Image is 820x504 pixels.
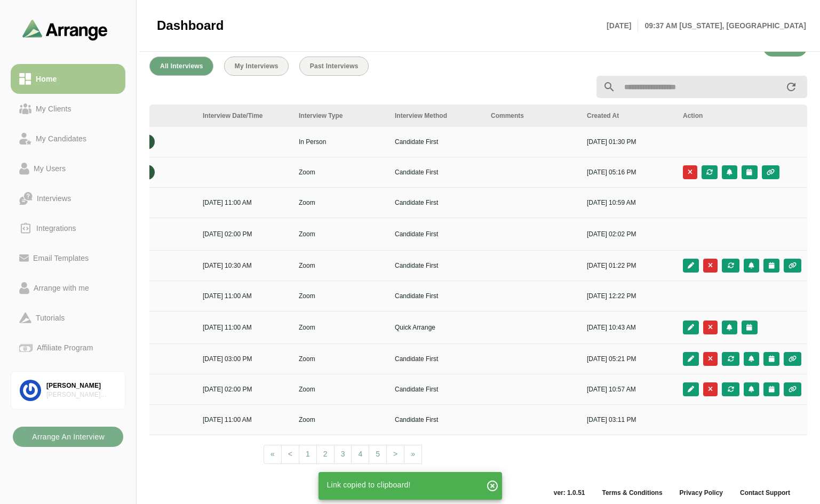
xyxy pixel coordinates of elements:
[11,154,125,183] a: My Users
[299,198,382,207] p: Zoom
[11,64,125,94] a: Home
[683,111,801,121] div: Action
[31,73,61,85] div: Home
[587,385,670,394] p: [DATE] 10:57 AM
[11,124,125,154] a: My Candidates
[411,450,415,458] span: »
[46,390,116,399] div: [PERSON_NAME] Associates
[203,385,286,394] p: [DATE] 02:00 PM
[299,354,382,364] p: Zoom
[157,18,224,34] span: Dashboard
[299,111,382,121] div: Interview Type
[299,323,382,332] p: Zoom
[395,385,478,394] p: Candidate First
[11,303,125,333] a: Tutorials
[309,62,359,70] span: Past Interviews
[299,261,382,270] p: Zoom
[29,162,70,175] div: My Users
[32,222,81,235] div: Integrations
[587,167,670,177] p: [DATE] 05:16 PM
[593,489,671,497] a: Terms & Conditions
[31,427,105,447] b: Arrange An Interview
[46,381,116,390] div: [PERSON_NAME]
[386,445,404,464] a: Next
[203,323,286,332] p: [DATE] 11:00 AM
[234,62,278,70] span: My Interviews
[395,111,478,121] div: Interview Method
[587,137,670,147] p: [DATE] 01:30 PM
[404,445,422,464] a: Next
[299,229,382,239] p: Zoom
[31,102,76,115] div: My Clients
[203,111,286,121] div: Interview Date/Time
[299,385,382,394] p: Zoom
[369,445,387,464] a: 5
[491,111,574,121] div: Comments
[11,94,125,124] a: My Clients
[587,323,670,332] p: [DATE] 10:43 AM
[395,354,478,364] p: Candidate First
[545,489,594,497] span: ver: 1.0.51
[203,198,286,207] p: [DATE] 11:00 AM
[11,213,125,243] a: Integrations
[203,229,286,239] p: [DATE] 02:00 PM
[731,489,799,497] a: Contact Support
[31,311,69,324] div: Tutorials
[33,192,75,205] div: Interviews
[395,229,478,239] p: Candidate First
[607,19,638,32] p: [DATE]
[395,415,478,425] p: Candidate First
[395,323,478,332] p: Quick Arrange
[395,261,478,270] p: Candidate First
[11,183,125,213] a: Interviews
[327,481,411,489] span: Link copied to clipboard!
[203,415,286,425] p: [DATE] 11:00 AM
[299,167,382,177] p: Zoom
[11,333,125,363] a: Affiliate Program
[393,450,397,458] span: >
[31,132,91,145] div: My Candidates
[395,291,478,301] p: Candidate First
[299,57,369,76] button: Past Interviews
[29,282,93,294] div: Arrange with me
[587,354,670,364] p: [DATE] 05:21 PM
[13,427,123,447] button: Arrange An Interview
[316,445,335,464] a: 2
[11,243,125,273] a: Email Templates
[671,489,731,497] a: Privacy Policy
[22,19,108,40] img: arrangeai-name-small-logo.4d2b8aee.svg
[587,229,670,239] p: [DATE] 02:02 PM
[395,137,478,147] p: Candidate First
[395,167,478,177] p: Candidate First
[160,62,203,70] span: All Interviews
[587,198,670,207] p: [DATE] 10:59 AM
[29,252,93,265] div: Email Templates
[587,415,670,425] p: [DATE] 03:11 PM
[351,445,369,464] a: 4
[203,291,286,301] p: [DATE] 11:00 AM
[299,415,382,425] p: Zoom
[203,261,286,270] p: [DATE] 10:30 AM
[587,261,670,270] p: [DATE] 01:22 PM
[299,291,382,301] p: Zoom
[587,111,670,121] div: Created At
[395,198,478,207] p: Candidate First
[785,81,798,93] i: appended action
[638,19,806,32] p: 09:37 AM [US_STATE], [GEOGRAPHIC_DATA]
[203,354,286,364] p: [DATE] 03:00 PM
[587,291,670,301] p: [DATE] 12:22 PM
[11,371,125,410] a: [PERSON_NAME][PERSON_NAME] Associates
[11,273,125,303] a: Arrange with me
[334,445,352,464] a: 3
[33,341,97,354] div: Affiliate Program
[149,57,213,76] button: All Interviews
[224,57,289,76] button: My Interviews
[299,137,382,147] p: In Person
